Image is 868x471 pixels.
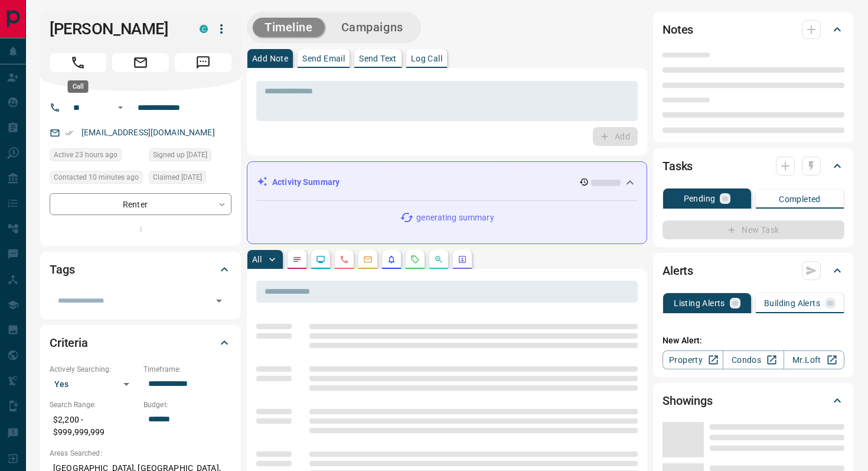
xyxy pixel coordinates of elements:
[764,299,820,307] p: Building Alerts
[416,212,494,224] p: generating summary
[359,54,397,63] p: Send Text
[50,333,88,352] h2: Criteria
[50,410,138,442] p: $2,200 - $999,999,999
[458,255,467,264] svg: Agent Actions
[50,399,138,410] p: Search Range:
[200,25,208,33] div: condos.ca
[112,53,169,72] span: Email
[272,176,340,189] p: Activity Summary
[68,80,89,93] div: Call
[340,255,349,264] svg: Calls
[252,54,288,63] p: Add Note
[387,255,396,264] svg: Listing Alerts
[50,193,231,215] div: Renter
[50,255,231,284] div: Tags
[175,53,231,72] span: Message
[153,171,202,183] span: Claimed [DATE]
[784,350,844,369] a: Mr.Loft
[50,364,138,375] p: Actively Searching:
[149,171,231,187] div: Tue Feb 18 2020
[723,350,784,369] a: Condos
[663,256,844,285] div: Alerts
[257,171,637,193] div: Activity Summary
[81,128,215,137] a: [EMAIL_ADDRESS][DOMAIN_NAME]
[252,255,262,264] p: All
[316,255,325,264] svg: Lead Browsing Activity
[153,149,207,161] span: Signed up [DATE]
[663,152,844,180] div: Tasks
[663,334,844,347] p: New Alert:
[54,171,139,183] span: Contacted 10 minutes ago
[663,20,693,39] h2: Notes
[410,255,420,264] svg: Requests
[50,148,143,165] div: Sun Aug 17 2025
[50,171,143,187] div: Mon Aug 18 2025
[50,20,182,38] h1: [PERSON_NAME]
[329,18,415,37] button: Campaigns
[149,148,231,165] div: Tue Feb 18 2020
[292,255,302,264] svg: Notes
[663,391,713,410] h2: Showings
[663,386,844,415] div: Showings
[50,448,231,459] p: Areas Searched:
[663,350,723,369] a: Property
[50,53,106,72] span: Call
[302,54,345,63] p: Send Email
[50,260,74,279] h2: Tags
[211,293,227,309] button: Open
[50,375,138,394] div: Yes
[363,255,373,264] svg: Emails
[684,194,716,203] p: Pending
[50,329,231,357] div: Criteria
[143,364,231,375] p: Timeframe:
[113,100,128,115] button: Open
[54,149,118,161] span: Active 23 hours ago
[434,255,443,264] svg: Opportunities
[663,15,844,44] div: Notes
[663,157,693,176] h2: Tasks
[411,54,442,63] p: Log Call
[65,129,73,137] svg: Email Verified
[674,299,725,307] p: Listing Alerts
[143,399,231,410] p: Budget:
[663,261,693,280] h2: Alerts
[779,195,821,203] p: Completed
[253,18,325,37] button: Timeline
